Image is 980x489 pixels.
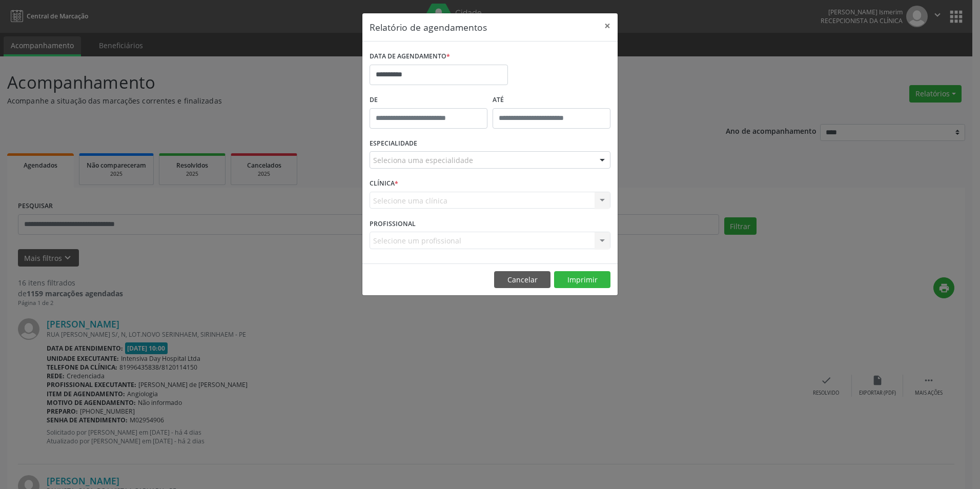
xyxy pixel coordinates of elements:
label: CLÍNICA [370,176,398,192]
span: Seleciona uma especialidade [373,155,473,166]
label: PROFISSIONAL [370,216,416,232]
button: Imprimir [554,271,610,289]
button: Cancelar [494,271,550,289]
label: ATÉ [493,92,610,108]
label: ESPECIALIDADE [370,136,417,152]
h5: Relatório de agendamentos [370,21,487,34]
label: De [370,92,487,108]
button: Close [597,13,618,38]
label: DATA DE AGENDAMENTO [370,49,450,65]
